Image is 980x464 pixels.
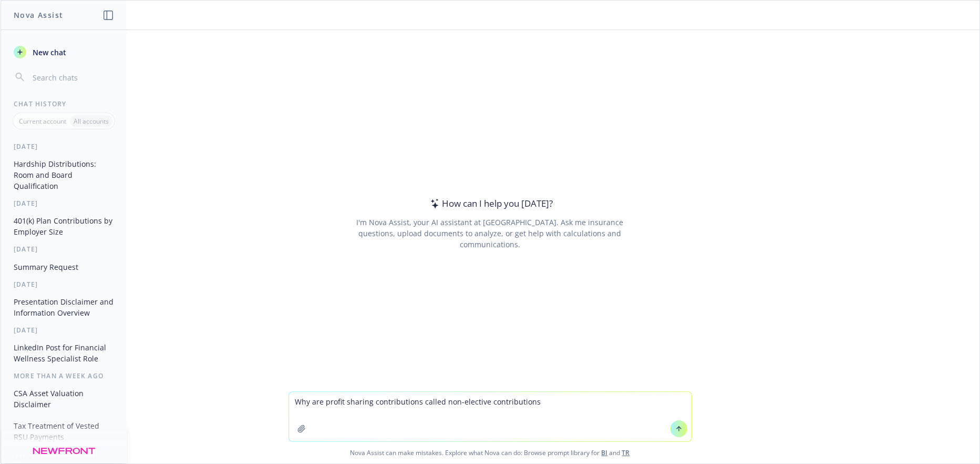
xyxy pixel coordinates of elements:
a: BI [602,448,608,457]
div: More than a week ago [1,371,127,380]
p: Current account [19,117,66,126]
a: TR [622,448,630,457]
button: CSA Asset Valuation Disclaimer [9,385,118,413]
div: [DATE] [1,199,127,208]
button: Hardship Distributions: Room and Board Qualification [9,155,118,195]
h1: Nova Assist [14,9,63,21]
div: [DATE] [1,245,127,254]
button: 401(k) Plan Contributions by Employer Size [9,212,118,240]
div: [DATE] [1,280,127,289]
button: Summary Request [9,258,118,276]
button: Tax Treatment of Vested RSU Payments [9,417,118,446]
div: [DATE] [1,326,127,335]
div: I'm Nova Assist, your AI assistant at [GEOGRAPHIC_DATA]. Ask me insurance questions, upload docum... [342,217,638,250]
button: LinkedIn Post for Financial Wellness Specialist Role [9,339,118,367]
button: Presentation Disclaimer and Information Overview [9,293,118,321]
div: [DATE] [1,142,127,151]
span: New chat [30,47,66,58]
div: How can I help you [DATE]? [427,197,553,210]
span: Nova Assist can make mistakes. Explore what Nova can do: Browse prompt library for and [5,442,975,463]
p: All accounts [74,117,109,126]
input: Search chats [30,70,114,85]
button: New chat [9,43,118,62]
div: Chat History [1,99,127,108]
textarea: Why are profit sharing contributions called non-elective contributions [289,392,692,441]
